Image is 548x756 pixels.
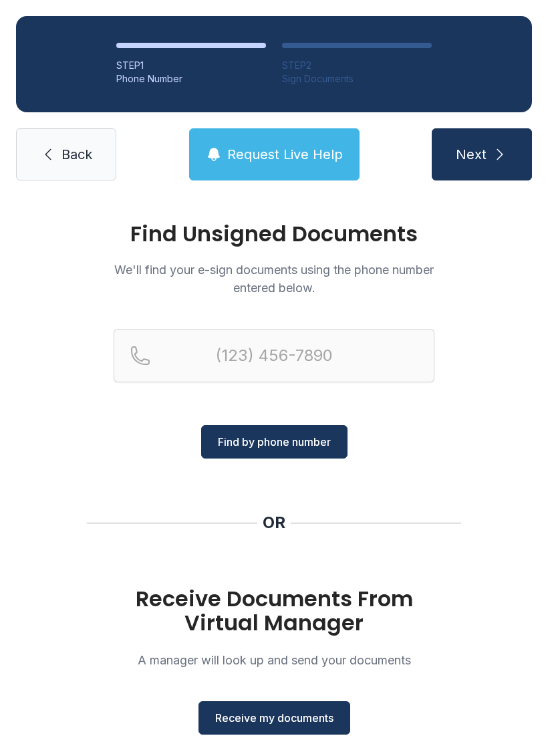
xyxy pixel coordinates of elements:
[61,145,92,164] span: Back
[282,72,432,86] div: Sign Documents
[116,59,266,72] div: STEP 1
[218,434,331,450] span: Find by phone number
[282,59,432,72] div: STEP 2
[114,651,434,669] p: A manager will look up and send your documents
[227,145,343,164] span: Request Live Help
[215,710,333,726] span: Receive my documents
[114,261,434,297] p: We'll find your e-sign documents using the phone number entered below.
[114,329,434,382] input: Reservation phone number
[114,587,434,635] h1: Receive Documents From Virtual Manager
[263,512,285,533] div: OR
[116,72,266,86] div: Phone Number
[114,223,434,245] h1: Find Unsigned Documents
[456,145,487,164] span: Next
